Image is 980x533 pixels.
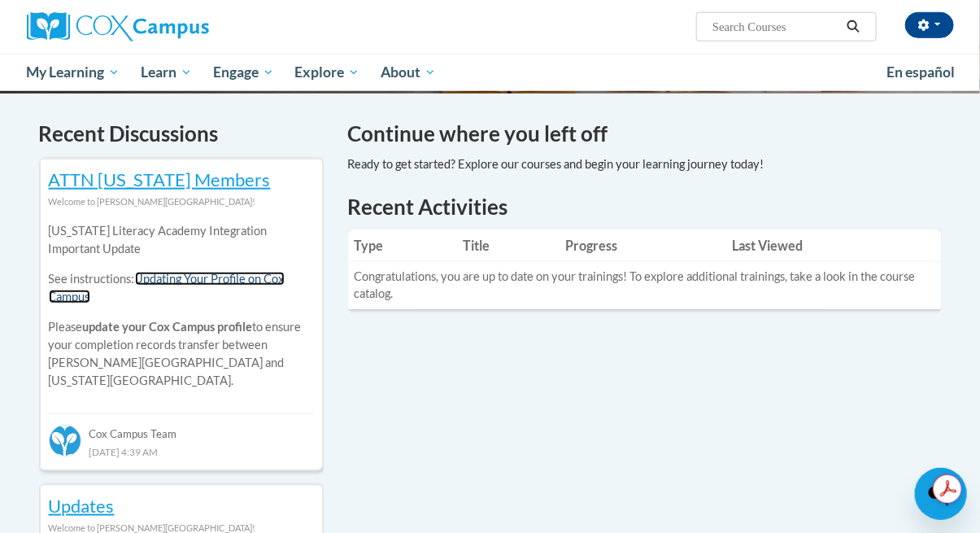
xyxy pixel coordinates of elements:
[348,118,942,150] h4: Continue where you left off
[83,320,253,334] b: update your Cox Campus profile
[26,63,120,82] span: My Learning
[348,192,942,221] h1: Recent Activities
[130,54,203,91] a: Learn
[726,229,942,262] th: Last Viewed
[27,12,209,42] img: Cox Campus
[456,229,559,262] th: Title
[284,54,370,91] a: Explore
[39,118,324,150] h4: Recent Discussions
[213,63,274,82] span: Engage
[381,63,436,82] span: About
[841,17,865,37] button: Search
[49,193,314,211] div: Welcome to [PERSON_NAME][GEOGRAPHIC_DATA]!
[16,54,131,91] a: My Learning
[905,12,954,38] button: Account Settings
[348,229,457,262] th: Type
[49,495,115,517] a: Updates
[294,63,359,82] span: Explore
[49,168,271,190] a: ATTN [US_STATE] Members
[559,229,726,262] th: Progress
[15,54,966,91] div: Main menu
[49,425,81,457] img: Cox Campus Team
[49,413,314,443] div: Cox Campus Team
[27,12,320,42] a: Cox Campus
[887,63,956,81] span: En español
[49,270,314,306] p: See instructions:
[711,17,841,37] input: Search Courses
[915,468,967,520] iframe: Button to launch messaging window
[49,211,314,402] div: Please to ensure your completion records transfer between [PERSON_NAME][GEOGRAPHIC_DATA] and [US_...
[877,55,966,90] a: En español
[203,54,285,91] a: Engage
[49,272,285,304] a: Updating Your Profile on Cox Campus
[370,54,446,91] a: About
[141,63,192,82] span: Learn
[348,262,942,309] td: Congratulations, you are up to date on your trainings! To explore additional trainings, take a lo...
[49,443,314,461] div: [DATE] 4:39 AM
[49,222,314,258] p: [US_STATE] Literacy Academy Integration Important Update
